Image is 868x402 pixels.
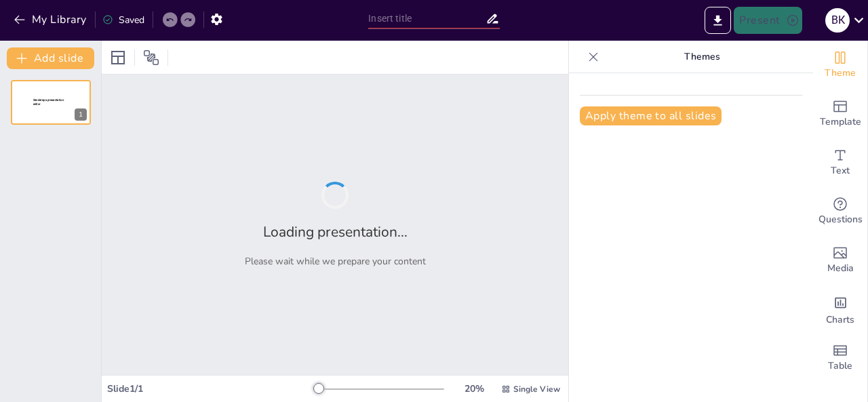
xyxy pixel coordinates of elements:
div: В К [825,8,850,33]
div: 20 % [458,382,490,395]
button: В К [825,7,850,34]
p: Please wait while we prepare your content [245,255,426,268]
div: 1 [75,108,87,121]
span: Table [828,359,852,374]
button: Present [734,7,802,34]
span: Template [820,115,861,129]
div: Layout [107,47,129,68]
h2: Loading presentation... [263,222,408,241]
span: Text [831,163,850,178]
span: Media [827,261,854,276]
span: Sendsteps presentation editor [33,98,64,106]
button: Apply theme to all slides [580,106,722,125]
div: Get real-time input from your audience [813,187,867,236]
div: Slide 1 / 1 [107,382,314,395]
div: 1 [11,80,91,125]
span: Position [143,49,159,66]
div: Add charts and graphs [813,285,867,334]
button: Export to PowerPoint [705,7,731,34]
span: Charts [826,313,854,327]
div: Add text boxes [813,138,867,187]
div: Add a table [813,334,867,382]
button: My Library [10,9,92,31]
div: Add images, graphics, shapes or video [813,236,867,285]
p: Themes [604,41,800,73]
span: Questions [818,212,863,227]
button: Add slide [7,47,94,69]
div: Change the overall theme [813,41,867,89]
div: Saved [102,14,144,26]
span: Theme [825,66,856,81]
input: Insert title [368,9,485,28]
div: Add ready made slides [813,89,867,138]
span: Single View [513,384,560,395]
